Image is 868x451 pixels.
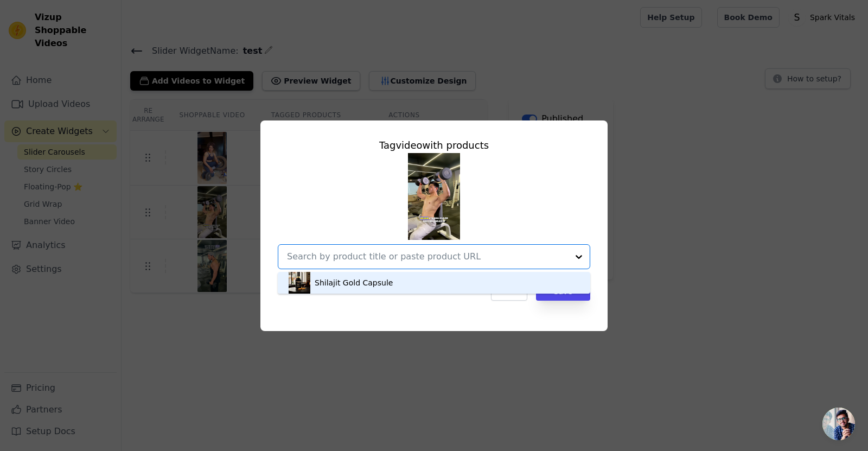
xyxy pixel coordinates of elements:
[278,138,590,153] div: Tag video with products
[315,277,393,288] div: Shilajit Gold Capsule
[289,272,310,294] img: product thumbnail
[287,250,568,263] input: Search by product title or paste product URL
[408,153,460,240] img: tn-23eda62d4b8b422581c04f9c62f23f6a.png
[822,408,855,440] a: Open chat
